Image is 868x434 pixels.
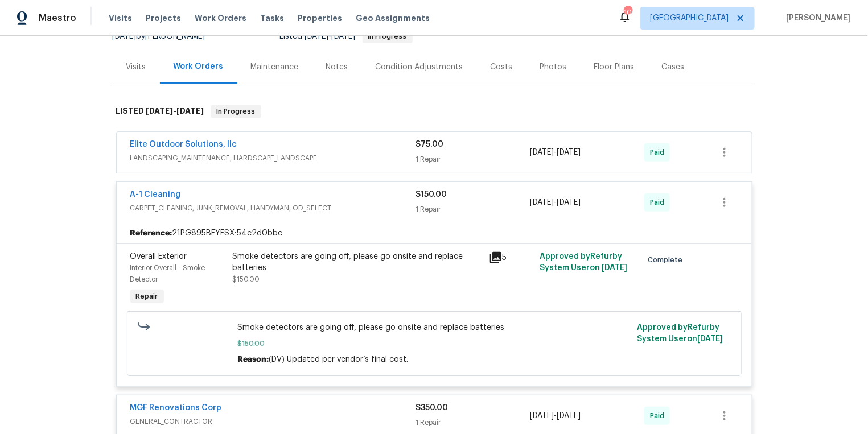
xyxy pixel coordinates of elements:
div: Work Orders [174,61,224,72]
div: Visits [126,61,146,73]
span: Geo Assignments [356,13,430,24]
span: [DATE] [146,107,174,115]
span: [DATE] [177,107,204,115]
span: Projects [146,13,181,24]
div: Cases [662,61,685,73]
span: [GEOGRAPHIC_DATA] [650,13,729,24]
span: - [530,197,581,208]
span: In Progress [212,106,260,117]
span: Work Orders [195,13,246,24]
span: [DATE] [530,199,554,206]
a: A-1 Cleaning [130,191,181,199]
span: CARPET_CLEANING, JUNK_REMOVAL, HANDYMAN, OD_SELECT [130,202,416,214]
span: [DATE] [530,148,554,156]
span: [PERSON_NAME] [782,13,851,24]
span: $150.00 [416,191,447,199]
span: Repair [131,291,163,302]
span: GENERAL_CONTRACTOR [130,416,416,427]
span: Reason: [237,356,269,363]
span: [DATE] [113,32,137,40]
div: Condition Adjustments [376,61,463,73]
div: 1 Repair [416,154,530,165]
div: 1 Repair [416,204,530,215]
span: Tasks [260,14,284,22]
span: (DV) Updated per vendor’s final cost. [269,356,408,363]
span: Approved by Refurby System User on [540,253,627,272]
span: Listed [280,32,413,40]
div: Photos [540,61,567,73]
b: Reference: [130,228,172,239]
span: [DATE] [557,148,581,156]
span: [DATE] [557,199,581,206]
span: LANDSCAPING_MAINTENANCE, HARDSCAPE_LANDSCAPE [130,152,416,164]
span: Paid [650,197,669,208]
span: - [530,410,581,421]
h6: LISTED [116,105,204,118]
span: [DATE] [530,412,554,420]
span: Interior Overall - Smoke Detector [130,264,205,283]
a: Elite Outdoor Solutions, llc [130,140,237,148]
div: 100 [624,7,632,18]
span: Overall Exterior [130,253,187,261]
span: $350.00 [416,404,449,412]
div: 5 [489,251,533,264]
span: - [146,107,204,115]
span: - [305,32,356,40]
span: $150.00 [233,276,260,283]
span: Approved by Refurby System User on [637,324,723,343]
div: Notes [326,61,348,73]
div: by [PERSON_NAME] [113,30,219,43]
span: [DATE] [602,264,627,272]
div: Floor Plans [594,61,635,73]
div: Maintenance [251,61,299,73]
span: $75.00 [416,140,444,148]
span: [DATE] [305,32,329,40]
span: - [530,147,581,158]
span: [DATE] [332,32,356,40]
div: 21PG895BFYESX-54c2d0bbc [117,223,752,243]
span: Paid [650,147,669,158]
span: Maestro [39,13,76,24]
div: Costs [491,61,513,73]
div: 1 Repair [416,417,530,428]
div: LISTED [DATE]-[DATE]In Progress [113,93,756,130]
span: $150.00 [237,338,631,349]
span: [DATE] [557,412,581,420]
span: Visits [109,13,132,24]
span: In Progress [364,33,412,40]
span: [DATE] [698,335,723,343]
span: Complete [648,254,687,266]
span: Properties [298,13,342,24]
span: Paid [650,410,669,421]
div: Smoke detectors are going off, please go onsite and replace batteries [233,251,482,274]
a: MGF Renovations Corp [130,404,222,412]
span: Smoke detectors are going off, please go onsite and replace batteries [237,322,631,333]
